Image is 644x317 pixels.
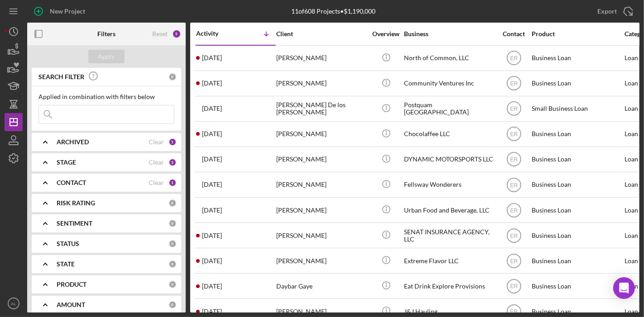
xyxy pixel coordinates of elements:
b: RISK RATING [57,199,95,207]
b: PRODUCT [57,281,87,288]
div: 0 [168,199,177,207]
b: STATUS [57,240,79,247]
b: STAGE [57,159,76,166]
div: 5 [172,29,181,38]
b: CONTACT [57,179,86,186]
div: Business Loan [532,46,622,70]
button: Export [588,2,639,20]
div: Community Ventures Inc [404,71,495,95]
div: Contact [497,30,531,38]
div: Business Loan [532,274,622,298]
time: 2025-01-29 17:16 [202,283,222,290]
div: Fellsway Wonderers [404,173,495,197]
time: 2025-04-30 16:10 [202,181,222,188]
div: Urban Food and Beverage, LLC [404,198,495,222]
div: Business Loan [532,71,622,95]
div: Clear [149,159,164,166]
div: Business Loan [532,122,622,146]
time: 2025-04-29 15:14 [202,207,222,214]
div: Business Loan [532,147,622,171]
button: AL [5,294,23,312]
b: STATE [57,260,75,268]
text: ER [510,182,518,188]
div: Client [276,30,367,38]
div: Business Loan [532,249,622,273]
div: [PERSON_NAME] [276,46,367,70]
b: SEARCH FILTER [38,73,84,80]
time: 2025-02-11 17:48 [202,257,222,265]
div: Apply [98,50,115,63]
text: ER [510,258,518,264]
div: Small Business Loan [532,97,622,121]
div: Daybar Gaye [276,274,367,298]
div: Applied in combination with filters below [38,93,174,100]
div: Overview [369,30,403,38]
div: 3 [168,158,177,166]
div: DYNAMIC MOTORSPORTS LLC [404,147,495,171]
div: 0 [168,73,177,81]
div: Open Intercom Messenger [613,277,635,299]
text: ER [510,55,518,62]
div: Clear [149,138,164,146]
div: 0 [168,260,177,268]
div: SENAT INSURANCE AGENCY, LLC [404,223,495,247]
div: Export [597,2,617,20]
div: 0 [168,219,177,227]
div: [PERSON_NAME] [276,198,367,222]
text: ER [510,232,518,239]
b: ARCHIVED [57,138,89,146]
text: ER [510,131,518,137]
div: Clear [149,179,164,186]
button: Apply [88,50,125,63]
div: Business Loan [532,198,622,222]
div: Chocolaffee LLC [404,122,495,146]
div: 1 [168,179,177,187]
div: [PERSON_NAME] [276,71,367,95]
div: Business Loan [532,223,622,247]
div: Business Loan [532,173,622,197]
div: 1 [168,138,177,146]
text: AL [11,301,16,306]
text: ER [510,309,518,315]
div: Business [404,30,495,38]
div: 0 [168,301,177,309]
time: 2025-07-04 18:38 [202,105,222,112]
text: ER [510,283,518,289]
div: Extreme Flavor LLC [404,249,495,273]
b: SENTIMENT [57,220,92,227]
time: 2025-04-28 19:01 [202,232,222,239]
div: 0 [168,240,177,248]
time: 2025-08-11 21:33 [202,54,222,62]
div: Eat Drink Explore Provisions [404,274,495,298]
div: 0 [168,280,177,289]
div: [PERSON_NAME] [276,147,367,171]
div: Activity [196,30,236,37]
div: [PERSON_NAME] [276,122,367,146]
time: 2025-07-08 18:12 [202,80,222,87]
text: ER [510,207,518,213]
text: ER [510,80,518,87]
time: 2025-01-27 15:30 [202,308,222,315]
b: AMOUNT [57,301,85,308]
text: ER [510,106,518,112]
div: [PERSON_NAME] [276,223,367,247]
div: [PERSON_NAME] [276,249,367,273]
div: [PERSON_NAME] [276,173,367,197]
text: ER [510,156,518,163]
div: 11 of 608 Projects • $1,190,000 [291,8,375,15]
div: Product [532,30,622,38]
div: Postquam [GEOGRAPHIC_DATA] [404,97,495,121]
b: Filters [97,30,115,38]
div: Reset [152,30,168,38]
div: North of Common, LLC [404,46,495,70]
button: New Project [27,2,94,20]
time: 2025-06-20 11:17 [202,130,222,137]
div: New Project [50,2,85,20]
div: [PERSON_NAME] De los [PERSON_NAME] [276,97,367,121]
time: 2025-05-19 21:39 [202,156,222,163]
